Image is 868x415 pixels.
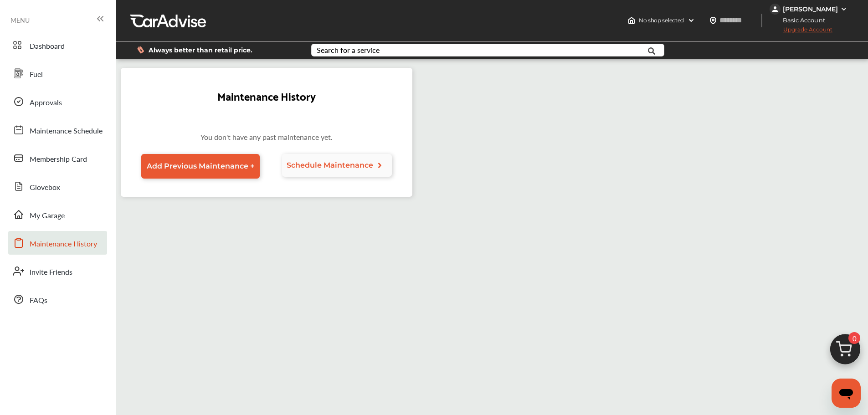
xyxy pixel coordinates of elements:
img: cart_icon.3d0951e8.svg [823,330,867,374]
span: No shop selected [639,17,684,24]
span: MENU [10,16,30,24]
a: Glovebox [8,174,107,198]
span: Add Previous Maintenance + [147,162,254,170]
span: Fuel [30,69,43,81]
span: Always better than retail price. [149,47,252,53]
img: location_vector.a44bc228.svg [709,17,717,24]
a: My Garage [8,203,107,226]
a: Maintenance Schedule [8,118,107,142]
img: jVpblrzwTbfkPYzPPzSLxeg0AAAAASUVORK5CYII= [770,4,781,15]
p: You don't have any past maintenance yet. [130,132,403,147]
span: Invite Friends [30,266,72,278]
span: FAQs [30,295,47,307]
a: Fuel [8,61,107,85]
iframe: Button to launch messaging window [832,379,861,408]
div: Search for a service [317,46,380,54]
a: Membership Card [8,146,107,170]
span: 0 [848,332,860,344]
img: header-home-logo.8d720a4f.svg [628,17,635,24]
span: Approvals [30,97,62,109]
img: header-down-arrow.9dd2ce7d.svg [688,17,695,24]
span: Upgrade Account [770,26,832,37]
span: Maintenance History [30,238,97,250]
span: Schedule Maintenance [287,161,373,169]
img: header-divider.bc55588e.svg [761,14,762,27]
img: WGsFRI8htEPBVLJbROoPRyZpYNWhNONpIPPETTm6eUC0GeLEiAAAAAElFTkSuQmCC [840,5,847,13]
h2: Maintenance History [217,86,316,105]
a: FAQs [8,287,107,311]
span: Glovebox [30,182,60,194]
span: My Garage [30,210,65,222]
a: Invite Friends [8,259,107,283]
span: Dashboard [30,41,65,52]
span: Membership Card [30,154,87,165]
div: [PERSON_NAME] [783,5,838,13]
span: Basic Account [770,15,832,25]
a: Add Previous Maintenance + [141,154,260,179]
span: Maintenance Schedule [30,125,103,137]
a: Schedule Maintenance [282,154,392,177]
a: Maintenance History [8,231,107,255]
a: Approvals [8,90,107,113]
a: Dashboard [8,33,107,57]
img: dollor_label_vector.a70140d1.svg [137,46,144,54]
